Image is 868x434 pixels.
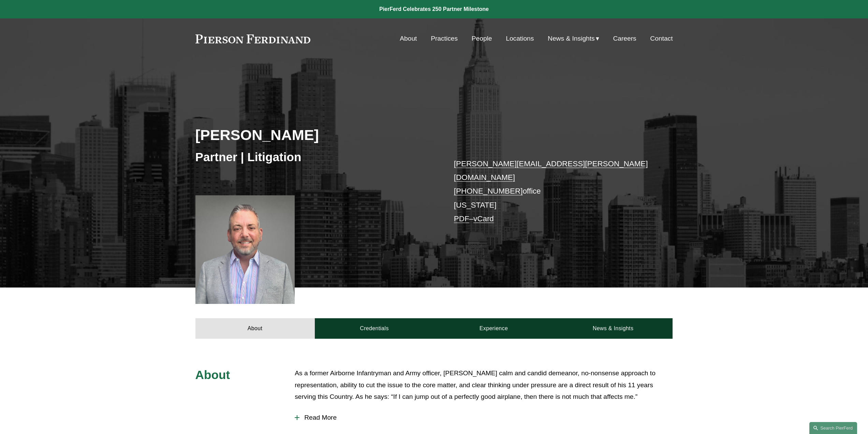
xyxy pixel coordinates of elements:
[434,318,554,339] a: Experience
[454,157,653,226] p: office [US_STATE] –
[553,318,673,339] a: News & Insights
[195,126,434,144] h2: [PERSON_NAME]
[400,32,417,45] a: About
[315,318,434,339] a: Credentials
[548,32,599,45] a: folder dropdown
[809,422,857,434] a: Search this site
[299,414,673,421] span: Read More
[295,367,673,403] p: As a former Airborne Infantryman and Army officer, [PERSON_NAME] calm and candid demeanor, no-non...
[472,32,492,45] a: People
[195,368,230,381] span: About
[473,214,494,223] a: vCard
[506,32,534,45] a: Locations
[195,150,434,165] h3: Partner | Litigation
[295,409,673,426] button: Read More
[431,32,458,45] a: Practices
[613,32,636,45] a: Careers
[454,214,469,223] a: PDF
[454,187,523,195] a: [PHONE_NUMBER]
[195,318,315,339] a: About
[650,32,673,45] a: Contact
[548,33,595,45] span: News & Insights
[454,159,648,182] a: [PERSON_NAME][EMAIL_ADDRESS][PERSON_NAME][DOMAIN_NAME]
